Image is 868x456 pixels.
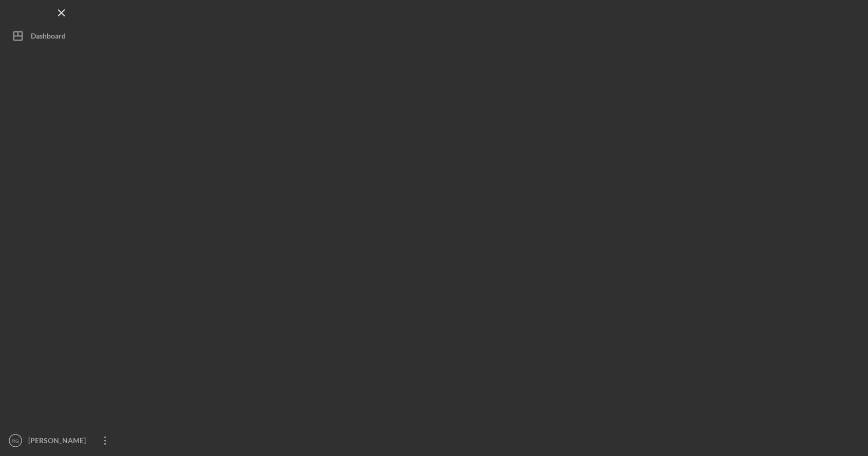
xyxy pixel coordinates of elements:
[31,26,66,49] div: Dashboard
[12,438,19,444] text: RG
[5,26,118,46] button: Dashboard
[5,430,118,451] button: RG[PERSON_NAME]
[26,430,92,453] div: [PERSON_NAME]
